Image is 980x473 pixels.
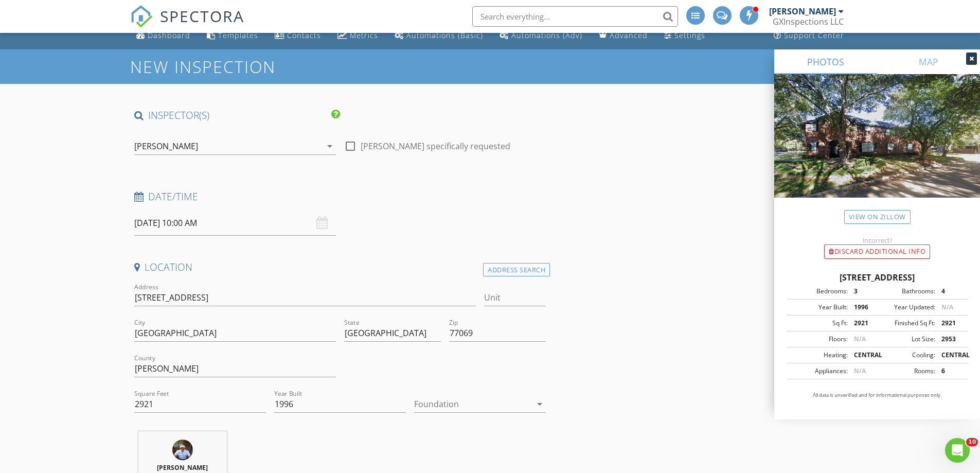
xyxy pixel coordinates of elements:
[790,287,848,296] div: Bedrooms:
[790,351,848,360] div: Heating:
[324,140,336,152] i: arrow_drop_down
[941,303,953,311] span: N/A
[610,30,648,40] div: Advanced
[674,30,705,40] div: Settings
[790,319,848,328] div: Sq Ft:
[157,463,208,472] strong: [PERSON_NAME]
[877,287,935,296] div: Bathrooms:
[271,26,325,45] a: Contacts
[824,244,930,259] div: Discard Additional info
[790,303,848,312] div: Year Built:
[848,351,877,360] div: CENTRAL
[935,366,965,376] div: 6
[770,26,848,45] a: Support Center
[130,14,244,36] a: SPECTORA
[966,438,978,446] span: 10
[406,30,483,40] div: Automations (Basic)
[854,366,866,375] span: N/A
[130,5,153,28] img: The Best Home Inspection Software - Spectora
[787,392,968,399] p: All data is unverified and for informational purposes only.
[773,16,844,27] div: GXInspections LLC
[134,190,546,203] h4: Date/Time
[774,49,877,74] a: PHOTOS
[844,210,911,224] a: View on Zillow
[134,260,546,274] h4: Location
[854,335,866,343] span: N/A
[350,30,378,40] div: Metrics
[787,271,968,284] div: [STREET_ADDRESS]
[848,287,877,296] div: 3
[172,440,193,460] img: 20200926_113026_resized.jpg
[333,26,382,45] a: Metrics
[935,351,965,360] div: CENTRAL
[495,26,586,45] a: Automations (Advanced)
[595,26,652,45] a: Advanced
[877,49,980,74] a: MAP
[134,211,336,236] input: Select date
[160,5,244,27] span: SPECTORA
[945,438,970,463] iframe: Intercom live chat
[790,366,848,376] div: Appliances:
[483,263,550,277] div: Address Search
[533,398,546,410] i: arrow_drop_down
[134,142,198,151] div: [PERSON_NAME]
[361,141,510,151] label: [PERSON_NAME] specifically requested
[877,366,935,376] div: Rooms:
[877,303,935,312] div: Year Updated:
[848,319,877,328] div: 2921
[130,58,358,76] h1: New Inspection
[134,109,340,122] h4: INSPECTOR(S)
[511,30,582,40] div: Automations (Adv)
[877,335,935,344] div: Lot Size:
[774,236,980,244] div: Incorrect?
[935,319,965,328] div: 2921
[774,74,980,222] img: streetview
[935,287,965,296] div: 4
[784,30,844,40] div: Support Center
[287,30,321,40] div: Contacts
[390,26,487,45] a: Automations (Basic)
[877,319,935,328] div: Finished Sq Ft:
[769,6,836,16] div: [PERSON_NAME]
[935,335,965,344] div: 2953
[877,351,935,360] div: Cooling:
[848,303,877,312] div: 1996
[472,6,678,27] input: Search everything...
[660,26,709,45] a: Settings
[790,335,848,344] div: Floors:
